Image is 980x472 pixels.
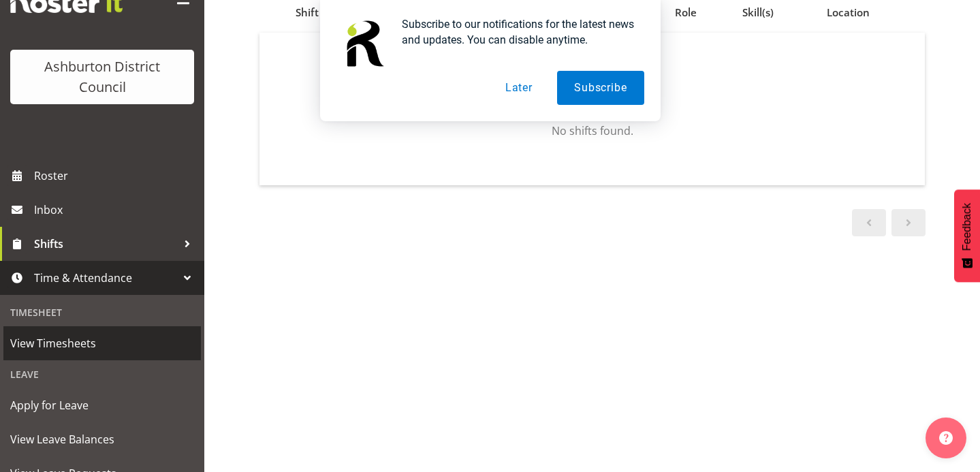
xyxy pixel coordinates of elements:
[488,71,550,105] button: Later
[10,429,194,450] span: View Leave Balances
[34,166,197,186] span: Roster
[34,234,177,254] span: Shifts
[391,16,644,48] div: Subscribe to our notifications for the latest news and updates. You can disable anytime.
[34,200,197,220] span: Inbox
[3,326,201,360] a: View Timesheets
[3,360,201,388] div: Leave
[10,333,194,353] span: View Timesheets
[336,16,391,71] img: notification icon
[557,71,644,105] button: Subscribe
[3,388,201,422] a: Apply for Leave
[303,123,881,139] p: No shifts found.
[3,298,201,326] div: Timesheet
[10,395,194,415] span: Apply for Leave
[3,422,201,456] a: View Leave Balances
[954,189,980,282] button: Feedback - Show survey
[939,431,953,445] img: help-xxl-2.png
[961,203,973,251] span: Feedback
[34,268,177,288] span: Time & Attendance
